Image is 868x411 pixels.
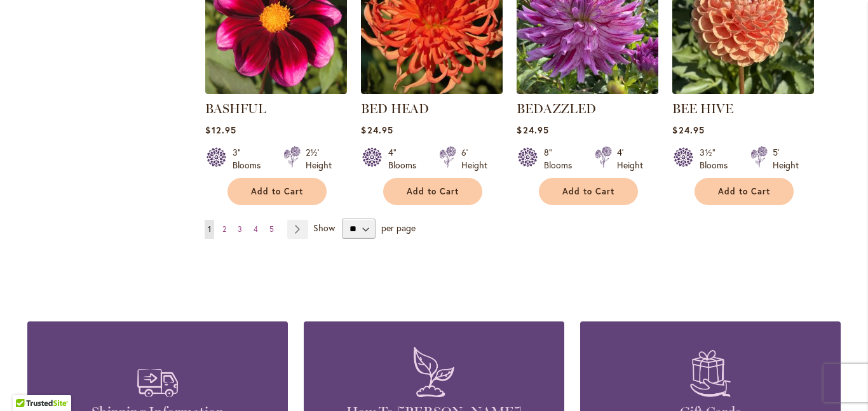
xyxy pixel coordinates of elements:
[205,124,236,136] span: $12.95
[407,186,459,197] span: Add to Cart
[517,124,548,136] span: $24.95
[388,146,424,172] div: 4" Blooms
[381,222,416,234] span: per page
[234,220,245,239] a: 3
[718,186,770,197] span: Add to Cart
[383,178,482,205] button: Add to Cart
[222,224,226,234] span: 2
[205,101,266,116] a: BASHFUL
[517,101,596,116] a: BEDAZZLED
[219,220,229,239] a: 2
[539,178,638,205] button: Add to Cart
[517,84,658,97] a: Bedazzled
[205,84,347,97] a: BASHFUL
[361,124,393,136] span: $24.95
[773,146,799,172] div: 5' Height
[208,224,211,234] span: 1
[233,146,268,172] div: 3" Blooms
[269,224,274,234] span: 5
[313,222,335,234] span: Show
[544,146,580,172] div: 8" Blooms
[306,146,332,172] div: 2½' Height
[700,146,735,172] div: 3½" Blooms
[251,186,303,197] span: Add to Cart
[254,224,258,234] span: 4
[672,84,814,97] a: BEE HIVE
[250,220,261,239] a: 4
[361,101,429,116] a: BED HEAD
[238,224,242,234] span: 3
[461,146,487,172] div: 6' Height
[10,366,45,401] iframe: Launch Accessibility Center
[361,84,503,97] a: BED HEAD
[227,178,327,205] button: Add to Cart
[695,178,794,205] button: Add to Cart
[672,101,733,116] a: BEE HIVE
[617,146,643,172] div: 4' Height
[672,124,704,136] span: $24.95
[266,220,277,239] a: 5
[562,186,614,197] span: Add to Cart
